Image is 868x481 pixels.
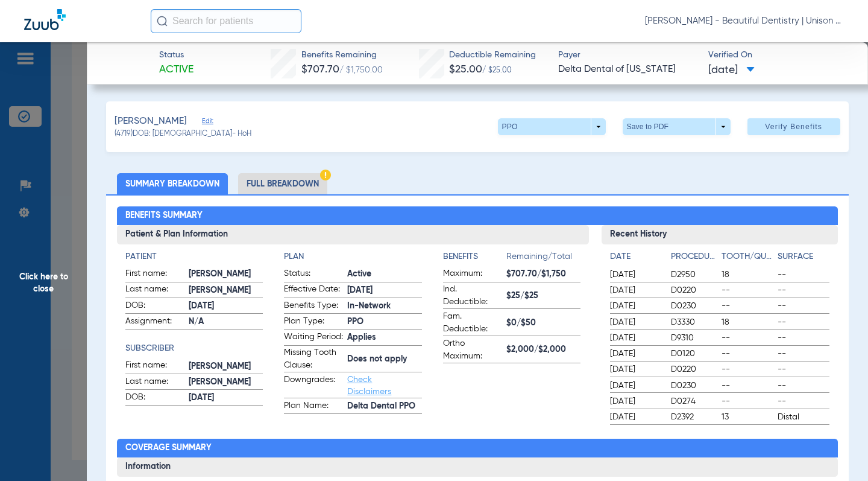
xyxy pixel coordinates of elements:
[610,316,661,328] span: [DATE]
[125,283,184,298] span: Last name:
[610,363,661,375] span: [DATE]
[610,348,661,360] span: [DATE]
[117,439,838,458] h2: Coverage Summary
[558,62,698,77] span: Delta Dental of [US_STATE]
[610,250,661,263] h4: Date
[443,283,502,308] span: Ind. Deductible:
[347,353,421,366] span: Does not apply
[506,290,580,302] span: $25/$25
[671,380,717,392] span: D0230
[506,268,580,281] span: $707.70/$1,750
[778,250,829,263] h4: Surface
[722,316,773,328] span: 18
[189,284,263,297] span: [PERSON_NAME]
[722,250,773,267] app-breakdown-title: Tooth/Quad
[449,64,482,75] span: $25.00
[189,316,263,328] span: N/A
[284,299,343,314] span: Benefits Type:
[301,64,339,75] span: $707.70
[498,118,606,135] button: PPO
[347,316,421,328] span: PPO
[125,250,263,263] h4: Patient
[808,423,868,481] iframe: Chat Widget
[339,66,383,74] span: / $1,750.00
[117,457,838,477] h3: Information
[24,9,66,30] img: Zuub Logo
[347,400,421,413] span: Delta Dental PPO
[765,122,822,132] span: Verify Benefits
[778,395,829,407] span: --
[449,49,536,62] span: Deductible Remaining
[347,284,421,297] span: [DATE]
[778,300,829,312] span: --
[778,411,829,423] span: Distal
[708,49,848,62] span: Verified On
[125,267,184,282] span: First name:
[671,395,717,407] span: D0274
[722,395,773,407] span: --
[189,360,263,373] span: [PERSON_NAME]
[747,118,840,135] button: Verify Benefits
[778,250,829,267] app-breakdown-title: Surface
[301,49,383,62] span: Benefits Remaining
[722,250,773,263] h4: Tooth/Quad
[443,337,502,363] span: Ortho Maximum:
[778,269,829,281] span: --
[443,310,502,336] span: Fam. Deductible:
[284,346,343,372] span: Missing Tooth Clause:
[443,250,506,263] h4: Benefits
[610,332,661,344] span: [DATE]
[708,63,755,78] span: [DATE]
[722,284,773,296] span: --
[610,380,661,392] span: [DATE]
[722,269,773,281] span: 18
[189,376,263,389] span: [PERSON_NAME]
[671,363,717,375] span: D0220
[610,269,661,281] span: [DATE]
[159,49,193,62] span: Status
[347,375,391,396] a: Check Disclaimers
[506,343,580,356] span: $2,000/$2,000
[115,129,251,140] span: (4719) DOB: [DEMOGRAPHIC_DATA] - HoH
[722,411,773,423] span: 13
[482,67,512,74] span: / $25.00
[189,392,263,404] span: [DATE]
[189,268,263,281] span: [PERSON_NAME]
[284,331,343,345] span: Waiting Period:
[284,374,343,398] span: Downgrades:
[671,348,717,360] span: D0120
[778,316,829,328] span: --
[320,170,331,180] img: Hazard
[125,391,184,406] span: DOB:
[506,250,580,267] span: Remaining/Total
[778,348,829,360] span: --
[347,300,421,313] span: In-Network
[610,284,661,296] span: [DATE]
[117,206,838,226] h2: Benefits Summary
[671,316,717,328] span: D3330
[284,315,343,330] span: Plan Type:
[671,250,717,267] app-breakdown-title: Procedure
[159,62,193,77] span: Active
[722,300,773,312] span: --
[347,331,421,344] span: Applies
[151,9,301,33] input: Search for patients
[671,411,717,423] span: D2392
[722,363,773,375] span: --
[671,284,717,296] span: D0220
[284,400,343,414] span: Plan Name:
[117,173,228,194] li: Summary Breakdown
[610,395,661,407] span: [DATE]
[671,250,717,263] h4: Procedure
[671,269,717,281] span: D2950
[506,317,580,330] span: $0/$50
[284,283,343,298] span: Effective Date:
[623,118,731,135] button: Save to PDF
[125,342,263,355] app-breakdown-title: Subscriber
[722,332,773,344] span: --
[117,225,589,244] h3: Patient & Plan Information
[778,284,829,296] span: --
[722,380,773,392] span: --
[645,15,844,27] span: [PERSON_NAME] - Beautiful Dentistry | Unison Dental Group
